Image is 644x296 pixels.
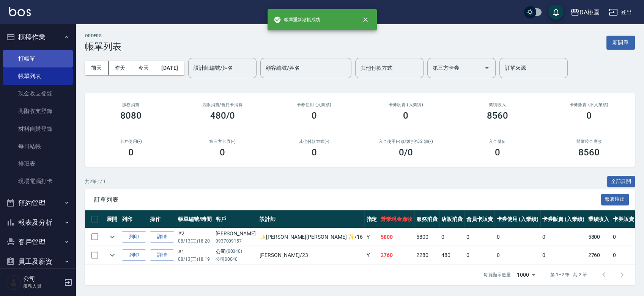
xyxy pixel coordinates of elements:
[464,228,495,246] td: 0
[85,61,109,75] button: 前天
[216,230,256,238] div: [PERSON_NAME]
[550,271,587,278] p: 第 1–2 筆 共 2 筆
[364,210,379,228] th: 指定
[606,36,635,50] button: 新開單
[3,252,73,271] button: 員工及薪資
[277,139,351,144] h2: 其他付款方式(-)
[464,246,495,264] td: 0
[553,139,626,144] h2: 營業現金應收
[553,102,626,107] h2: 卡券販賣 (不入業績)
[312,110,317,121] h3: 0
[109,61,132,75] button: 昨天
[150,231,174,243] a: 詳情
[214,210,258,228] th: 客戶
[364,228,379,246] td: Y
[461,102,534,107] h2: 業績收入
[487,110,508,121] h3: 8560
[258,210,364,228] th: 設計師
[23,275,62,283] h5: 公司
[155,61,184,75] button: [DATE]
[439,210,464,228] th: 店販消費
[258,228,364,246] td: ✨[PERSON_NAME][PERSON_NAME] ✨ /16
[210,110,235,121] h3: 480/0
[277,102,351,107] h2: 卡券使用 (入業績)
[540,246,586,264] td: 0
[548,5,564,20] button: save
[3,27,73,47] button: 櫃檯作業
[3,213,73,232] button: 報表及分析
[176,228,214,246] td: #2
[601,194,629,205] button: 報表匯出
[128,147,134,158] h3: 0
[186,139,260,144] h2: 第三方卡券(-)
[578,147,600,158] h3: 8560
[23,283,62,290] p: 服務人員
[540,210,586,228] th: 卡券販賣 (入業績)
[122,249,146,261] button: 列印
[105,210,120,228] th: 展開
[85,41,121,52] h3: 帳單列表
[483,271,511,278] p: 每頁顯示數量
[439,246,464,264] td: 480
[606,5,635,19] button: 登出
[403,110,408,121] h3: 0
[216,256,256,263] p: 公司00040
[178,238,212,244] p: 08/13 (三) 18:20
[258,246,364,264] td: [PERSON_NAME] /23
[495,147,500,158] h3: 0
[494,246,540,264] td: 0
[176,246,214,264] td: #1
[494,228,540,246] td: 0
[3,232,73,252] button: 客戶管理
[3,85,73,102] a: 現金收支登錄
[439,228,464,246] td: 0
[369,139,443,144] h2: 入金使用(-) /點數折抵金額(-)
[186,102,260,107] h2: 店販消費 /會員卡消費
[6,275,21,290] img: Person
[94,102,168,107] h3: 服務消費
[369,102,443,107] h2: 卡券販賣 (入業績)
[607,176,635,188] button: 全部展開
[567,5,603,20] button: DA桃園
[85,178,106,185] p: 共 2 筆, 1 / 1
[579,8,600,17] div: DA桃園
[132,61,156,75] button: 今天
[414,210,439,228] th: 服務消費
[120,110,142,121] h3: 8080
[357,11,374,28] button: close
[3,193,73,213] button: 預約管理
[464,210,495,228] th: 會員卡販賣
[586,110,592,121] h3: 0
[9,7,31,16] img: Logo
[514,265,538,285] div: 1000
[3,138,73,155] a: 每日結帳
[586,210,611,228] th: 業績收入
[176,210,214,228] th: 帳單編號/時間
[107,249,118,261] button: expand row
[107,231,118,243] button: expand row
[379,246,414,264] td: 2760
[150,249,174,261] a: 詳情
[586,246,611,264] td: 2760
[216,238,256,244] p: 0937009157
[148,210,176,228] th: 操作
[399,147,413,158] h3: 0 /0
[274,16,321,23] span: 帳單重新結帳成功
[226,248,242,256] p: (00040)
[601,196,629,203] a: 報表匯出
[606,39,635,46] a: 新開單
[586,228,611,246] td: 5800
[3,50,73,67] a: 打帳單
[94,196,601,204] span: 訂單列表
[94,139,168,144] h2: 卡券使用(-)
[481,62,493,74] button: Open
[120,210,148,228] th: 列印
[3,172,73,190] a: 現場電腦打卡
[3,155,73,172] a: 排班表
[220,147,225,158] h3: 0
[122,231,146,243] button: 列印
[364,246,379,264] td: Y
[178,256,212,263] p: 08/13 (三) 18:19
[3,120,73,138] a: 材料自購登錄
[379,228,414,246] td: 5800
